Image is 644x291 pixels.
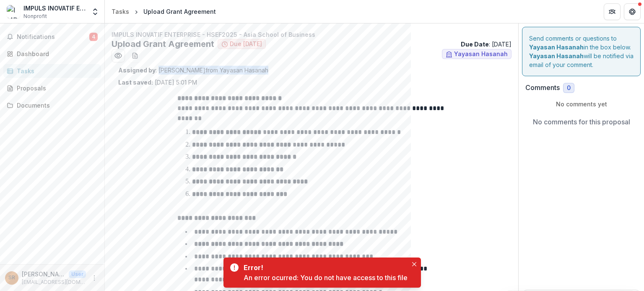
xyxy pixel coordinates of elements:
[143,7,216,16] div: Upload Grant Agreement
[89,273,99,283] button: More
[525,100,637,108] p: No comments yet
[525,84,560,92] h2: Comments
[454,51,508,58] span: Yayasan Hasanah
[22,278,86,286] p: [EMAIL_ADDRESS][DOMAIN_NAME]
[604,3,621,20] button: Partners
[461,40,512,49] p: : [DATE]
[7,5,20,18] img: IMPULS INOVATIF ENTERPRISE
[22,270,65,278] p: [PERSON_NAME] HADI BIN [PERSON_NAME]
[3,98,101,112] a: Documents
[108,5,132,18] a: Tasks
[118,67,156,74] strong: Assigned by
[17,84,94,93] div: Proposals
[244,263,404,273] div: Error!
[230,41,262,48] span: Due [DATE]
[108,5,219,18] nav: breadcrumb
[3,64,101,78] a: Tasks
[17,49,94,58] div: Dashboard
[529,52,584,59] strong: Yayasan Hasanah
[23,13,47,20] span: Nonprofit
[112,39,214,49] h2: Upload Grant Agreement
[522,27,641,76] div: Send comments or questions to in the box below. will be notified via email of your comment.
[112,30,512,39] p: IMPULS INOVATIF ENTERPRISE - HSEF2025 - Asia School of Business
[112,49,125,62] button: Preview fcc2b772-ee39-409e-99fd-69519a619d64.pdf
[23,4,86,13] div: IMPULS INOVATIF ENTERPRISE
[17,101,94,110] div: Documents
[89,33,98,41] span: 4
[17,33,89,41] span: Notifications
[118,78,197,87] p: [DATE] 5:01 PM
[409,259,419,269] button: Close
[128,49,142,62] button: download-word-button
[3,81,101,95] a: Proposals
[567,85,571,92] span: 0
[244,273,408,283] div: An error ocurred: You do not have access to this file
[112,7,129,16] div: Tasks
[17,67,94,75] div: Tasks
[624,3,641,20] button: Get Help
[89,3,101,20] button: Open entity switcher
[69,270,86,278] p: User
[118,66,505,75] p: : [PERSON_NAME] from Yayasan Hasanah
[529,44,584,51] strong: Yayasan Hasanah
[3,30,101,44] button: Notifications4
[8,275,15,281] div: SYED ABDUL HADI BIN SYED ABDUL RAHMAN
[118,79,153,86] strong: Last saved:
[461,41,489,48] strong: Due Date
[533,117,630,127] p: No comments for this proposal
[3,47,101,61] a: Dashboard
